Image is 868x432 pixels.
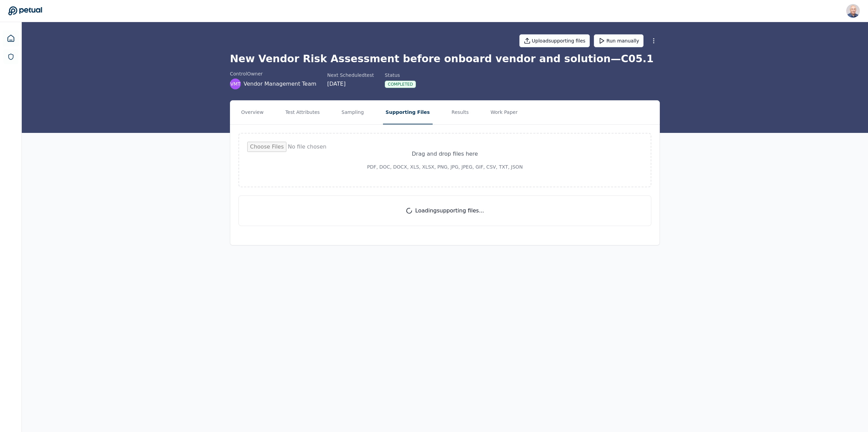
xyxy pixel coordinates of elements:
button: Results [449,101,472,124]
a: SOC [3,49,18,64]
button: Uploadsupporting files [519,34,590,47]
span: Vendor Management Team [244,80,316,88]
div: Loading supporting files ... [238,195,651,226]
h1: New Vendor Risk Assessment before onboard vendor and solution — C05.1 [230,53,660,65]
button: Supporting Files [383,101,433,124]
button: Overview [238,101,266,124]
button: Test Attributes [283,101,322,124]
div: Completed [385,81,416,88]
button: Sampling [339,101,367,124]
div: Status [385,72,416,79]
nav: Tabs [230,101,660,124]
div: Next Scheduled test [327,72,374,79]
button: Work Paper [488,101,520,124]
button: More Options [648,35,660,47]
button: Run manually [594,34,644,47]
a: Go to Dashboard [8,6,42,16]
a: Dashboard [3,30,19,47]
div: [DATE] [327,80,374,88]
span: VMT [230,81,240,87]
div: control Owner [230,70,316,77]
img: Harel K [846,4,860,18]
